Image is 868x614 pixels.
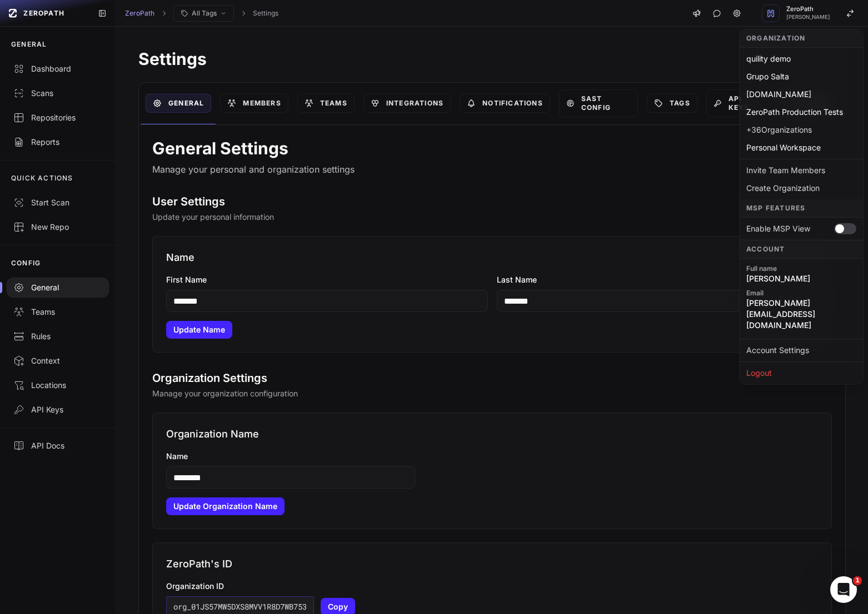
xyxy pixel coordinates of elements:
[166,556,818,572] h3: ZeroPath 's ID
[125,5,278,22] nav: breadcrumb
[23,9,64,18] span: ZEROPATH
[166,581,818,592] p: Organization ID
[742,85,861,103] div: [DOMAIN_NAME]
[192,9,217,18] span: All Tags
[152,138,832,158] h1: General Settings
[742,179,861,197] div: Create Organization
[13,440,102,451] div: API Docs
[742,162,861,179] div: Invite Team Members
[742,121,861,139] div: + 36 Organizations
[166,250,818,265] h3: Name
[146,94,211,113] a: General
[166,321,232,339] button: Update Name
[746,298,856,331] span: [PERSON_NAME][EMAIL_ADDRESS][DOMAIN_NAME]
[160,9,168,17] svg: chevron right,
[11,40,47,49] p: GENERAL
[746,264,856,273] span: Full name
[138,49,846,69] h1: Settings
[13,63,102,74] div: Dashboard
[253,9,278,18] a: Settings
[742,139,861,157] div: Personal Workspace
[647,94,697,113] a: Tags
[220,94,288,113] a: Members
[497,274,819,285] label: Last Name
[13,380,102,391] div: Locations
[742,341,861,359] a: Account Settings
[166,274,487,285] label: First Name
[13,112,102,123] div: Repositories
[742,68,861,85] div: Grupo Salta
[13,404,102,415] div: API Keys
[4,4,89,22] a: ZEROPATH
[13,137,102,148] div: Reports
[166,451,818,462] label: Name
[742,364,861,382] div: Logout
[152,194,832,209] h2: User Settings
[786,14,830,20] span: [PERSON_NAME]
[11,259,41,268] p: CONFIG
[13,331,102,342] div: Rules
[853,576,862,585] span: 1
[706,89,770,117] a: API Keys
[125,9,154,18] a: ZeroPath
[742,50,861,68] div: quility demo
[559,89,638,117] a: SAST Config
[742,103,861,121] div: ZeroPath Production Tests
[739,29,864,385] div: ZeroPath [PERSON_NAME]
[460,94,550,113] a: Notifications
[166,497,285,515] button: Update Organization Name
[152,212,832,223] p: Update your personal information
[830,576,857,603] iframe: Intercom live chat
[786,6,830,12] span: ZeroPath
[363,94,451,113] a: Integrations
[152,370,832,386] h2: Organization Settings
[11,174,73,183] p: QUICK ACTIONS
[746,223,810,234] span: Enable MSP View
[13,355,102,366] div: Context
[152,163,832,176] p: Manage your personal and organization settings
[13,222,102,233] div: New Repo
[740,199,863,218] div: MSP Features
[152,388,832,399] p: Manage your organization configuration
[740,29,863,48] div: Organization
[746,273,856,284] span: [PERSON_NAME]
[740,240,863,259] div: Account
[13,306,102,318] div: Teams
[297,94,355,113] a: Teams
[13,197,102,208] div: Start Scan
[240,9,247,17] svg: chevron right,
[173,5,234,22] button: All Tags
[13,88,102,99] div: Scans
[746,289,856,298] span: Email
[166,426,818,442] h3: Organization Name
[13,282,102,293] div: General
